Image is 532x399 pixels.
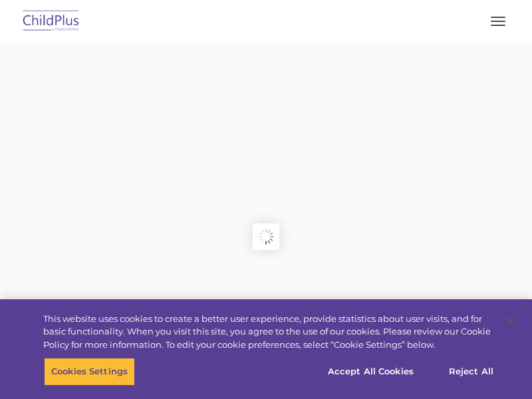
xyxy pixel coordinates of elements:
[496,306,525,335] button: Close
[430,358,513,386] button: Reject All
[43,313,495,352] div: This website uses cookies to create a better user experience, provide statistics about user visit...
[20,6,82,37] img: ChildPlus by Procare Solutions
[321,358,421,386] button: Accept All Cookies
[44,358,135,386] button: Cookies Settings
